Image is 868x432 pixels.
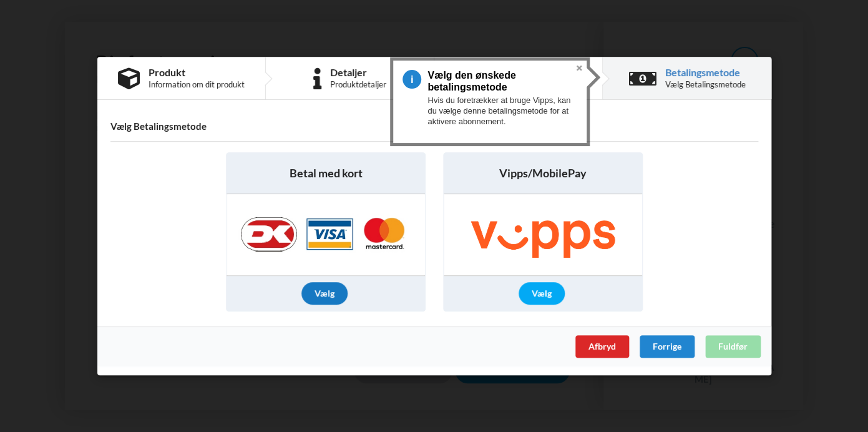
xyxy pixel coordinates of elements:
span: Vipps/MobilePay [499,165,586,181]
div: Vælg Betalingsmetode [665,79,745,89]
div: Forrige [639,335,694,358]
h4: Vælg Betalingsmetode [110,120,758,132]
button: Close [572,61,587,76]
span: 4 [402,70,427,89]
div: Vælg [301,282,348,305]
div: Betalingsmetode [665,67,745,77]
img: Vipps/MobilePay [444,194,642,275]
div: Vælg [519,282,565,305]
div: Detaljer [330,67,386,77]
span: Betal med kort [289,165,362,181]
h3: Vælg den ønskede betalingsmetode [427,69,568,93]
div: Afbryd [575,335,628,358]
div: Produktdetaljer [330,79,386,89]
div: Information om dit produkt [149,79,245,89]
div: Hvis du foretrækker at bruge Vipps, kan du vælge denne betalingsmetode for at aktivere abonnement. [427,90,577,127]
div: Produkt [149,67,245,77]
img: Nets [228,194,424,275]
